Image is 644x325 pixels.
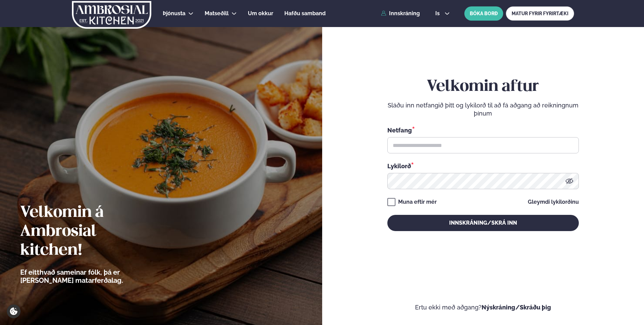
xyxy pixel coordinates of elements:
[205,10,229,17] span: Matseðill
[387,101,579,118] p: Sláðu inn netfangið þitt og lykilorð til að fá aðgang að reikningnum þínum
[284,10,326,17] span: Hafðu samband
[284,9,326,18] a: Hafðu samband
[248,10,273,17] span: Um okkur
[506,6,574,21] a: MATUR FYRIR FYRIRTÆKI
[205,9,229,18] a: Matseðill
[464,6,503,21] button: BÓKA BORÐ
[7,304,21,318] a: Cookie settings
[387,161,579,170] div: Lykilorð
[381,10,420,17] a: Innskráning
[342,303,624,311] p: Ertu ekki með aðgang?
[435,11,442,16] span: is
[163,9,185,18] a: Þjónusta
[387,215,579,231] button: Innskráning/Skrá inn
[528,199,579,205] a: Gleymdi lykilorðinu
[430,11,455,16] button: is
[482,304,551,311] a: Nýskráning/Skráðu þig
[20,268,160,284] p: Ef eitthvað sameinar fólk, þá er [PERSON_NAME] matarferðalag.
[248,9,273,18] a: Um okkur
[20,203,160,260] h2: Velkomin á Ambrosial kitchen!
[387,126,579,134] div: Netfang
[71,1,152,29] img: logo
[163,10,185,17] span: Þjónusta
[387,77,579,96] h2: Velkomin aftur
